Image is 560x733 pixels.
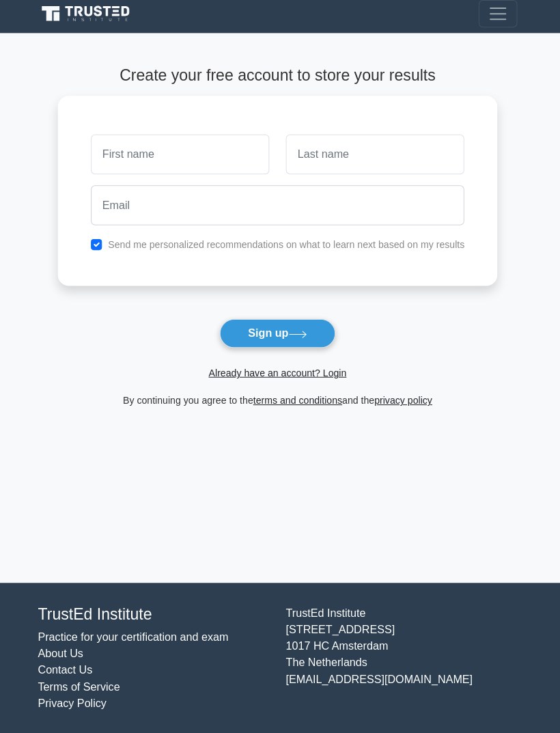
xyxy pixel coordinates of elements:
[42,664,96,676] a: Contact Us
[95,189,466,229] input: Email
[42,605,272,624] h4: TrustEd Institute
[376,397,434,408] a: privacy policy
[42,697,111,708] a: Privacy Policy
[256,397,344,408] a: terms and conditions
[42,648,87,659] a: About Us
[479,5,518,33] button: Toggle navigation
[95,139,272,178] input: First name
[112,243,466,253] label: Send me personalized recommendations on what to learn next based on my results
[54,394,507,411] div: By continuing you agree to the and the
[288,139,465,178] input: Last name
[223,322,337,350] button: Sign up
[212,370,348,381] a: Already have an account? Login
[62,71,499,89] h4: Create your free account to store your results
[280,605,526,711] div: TrustEd Institute [STREET_ADDRESS] 1017 HC Amsterdam The Netherlands [EMAIL_ADDRESS][DOMAIN_NAME]
[42,631,232,643] a: Practice for your certification and exam
[42,680,124,692] a: Terms of Service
